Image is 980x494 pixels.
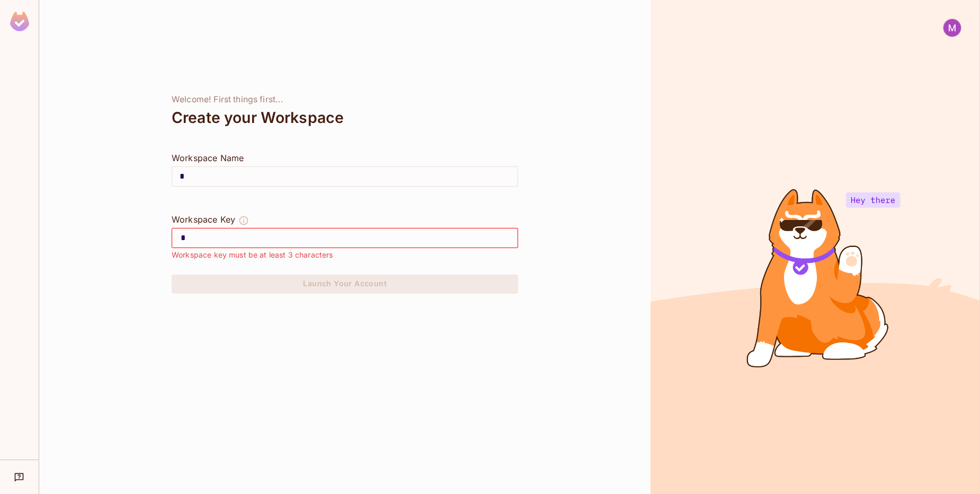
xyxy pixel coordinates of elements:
[172,152,518,164] div: Workspace Name
[10,12,29,31] img: SReyMgAAAABJRU5ErkJggg==
[7,466,31,488] div: Help & Updates
[943,19,961,37] img: Mykola Martynov
[172,105,518,130] div: Create your Workspace
[172,94,518,105] div: Welcome! First things first...
[172,249,518,260] div: Workspace key must be at least 3 characters
[172,275,518,294] button: Launch Your Account
[238,213,249,228] button: The Workspace Key is unique, and serves as the identifier of your workspace.
[172,213,235,226] div: Workspace Key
